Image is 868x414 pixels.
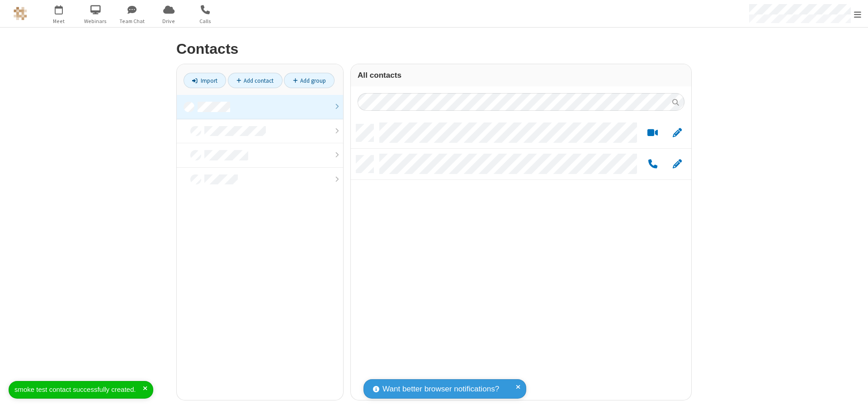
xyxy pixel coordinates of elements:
h2: Contacts [176,41,692,57]
div: smoke test contact successfully created. [14,385,143,395]
button: Call by phone [644,159,661,170]
span: Webinars [79,17,113,25]
div: grid [351,118,691,400]
button: Edit [668,127,686,139]
a: Add contact [228,73,283,88]
span: Want better browser notifications? [382,383,499,395]
h3: All contacts [358,71,684,80]
span: Calls [189,17,222,25]
button: Edit [668,159,686,170]
a: Add group [284,73,335,88]
img: QA Selenium DO NOT DELETE OR CHANGE [14,7,27,20]
a: Import [184,73,226,88]
span: Meet [42,17,76,25]
button: Start a video meeting [644,127,661,139]
span: Team Chat [115,17,149,25]
span: Drive [152,17,186,25]
iframe: Chat [845,390,861,408]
